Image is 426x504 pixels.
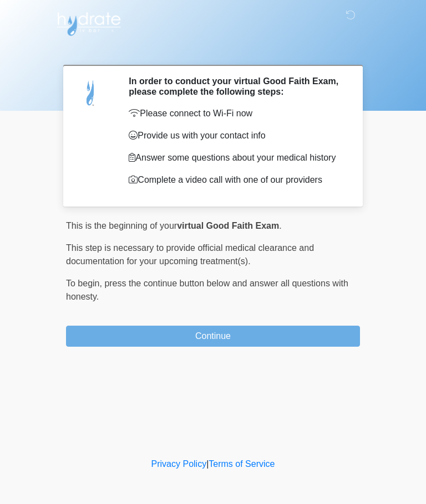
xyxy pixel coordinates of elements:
[129,129,343,142] p: Provide us with your contact info
[58,40,368,60] h1: ‎ ‎ ‎ ‎
[66,279,104,288] span: To begin,
[151,459,207,469] a: Privacy Policy
[279,221,281,230] span: .
[129,173,343,187] p: Complete a video call with one of our providers
[66,326,360,347] button: Continue
[177,221,279,230] strong: virtual Good Faith Exam
[66,221,177,230] span: This is the beginning of your
[66,243,314,266] span: This step is necessary to provide official medical clearance and documentation for your upcoming ...
[66,279,348,301] span: press the continue button below and answer all questions with honesty.
[129,107,343,120] p: Please connect to Wi-Fi now
[206,459,209,469] a: |
[209,459,275,469] a: Terms of Service
[55,8,123,37] img: Hydrate IV Bar - Arcadia Logo
[74,76,108,109] img: Agent Avatar
[129,76,343,97] h2: In order to conduct your virtual Good Faith Exam, please complete the following steps:
[129,151,343,164] p: Answer some questions about your medical history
